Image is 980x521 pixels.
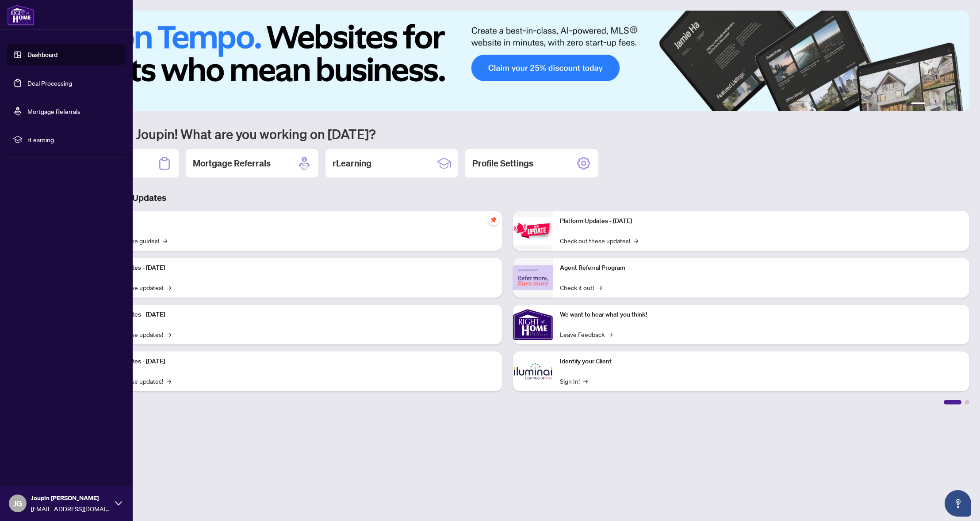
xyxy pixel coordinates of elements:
h1: Welcome back Joupin! What are you working on [DATE]? [46,125,969,142]
span: Joupin [PERSON_NAME] [31,493,111,503]
button: 5 [950,102,953,106]
span: pushpin [488,215,499,225]
p: We want to hear what you think! [560,310,962,320]
h2: Profile Settings [472,157,533,170]
button: 4 [943,102,946,106]
button: 1 [911,102,925,106]
p: Platform Updates - [DATE] [93,263,495,273]
img: We want to hear what you think! [513,305,553,344]
span: → [634,236,638,245]
button: 2 [929,102,932,106]
span: → [597,283,602,292]
a: Check it out!→ [560,283,602,292]
p: Agent Referral Program [560,263,962,273]
span: → [167,283,171,292]
h2: Mortgage Referrals [193,157,271,170]
span: → [167,376,171,386]
img: Identify your Client [513,351,553,391]
span: JG [13,497,22,510]
span: → [163,236,167,245]
span: → [583,376,588,386]
p: Platform Updates - [DATE] [560,216,962,226]
span: → [608,329,612,339]
h3: Brokerage & Industry Updates [46,192,969,204]
a: Mortgage Referrals [27,107,80,115]
p: Identify your Client [560,357,962,366]
button: 3 [936,102,939,106]
a: Sign In!→ [560,376,588,386]
a: Deal Processing [27,79,72,87]
h2: rLearning [333,157,371,170]
p: Platform Updates - [DATE] [93,310,495,320]
span: rLearning [27,135,119,144]
p: Platform Updates - [DATE] [93,357,495,366]
img: Platform Updates - June 23, 2025 [513,217,553,245]
p: Self-Help [93,216,495,226]
span: → [167,329,171,339]
img: Agent Referral Program [513,265,553,290]
img: Slide 0 [46,11,969,111]
button: 6 [957,102,961,106]
a: Check out these updates!→ [560,236,638,245]
a: Dashboard [27,51,57,59]
img: logo [7,4,34,26]
span: [EMAIL_ADDRESS][DOMAIN_NAME] [31,504,111,513]
a: Leave Feedback→ [560,329,612,339]
button: Open asap [945,490,971,517]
